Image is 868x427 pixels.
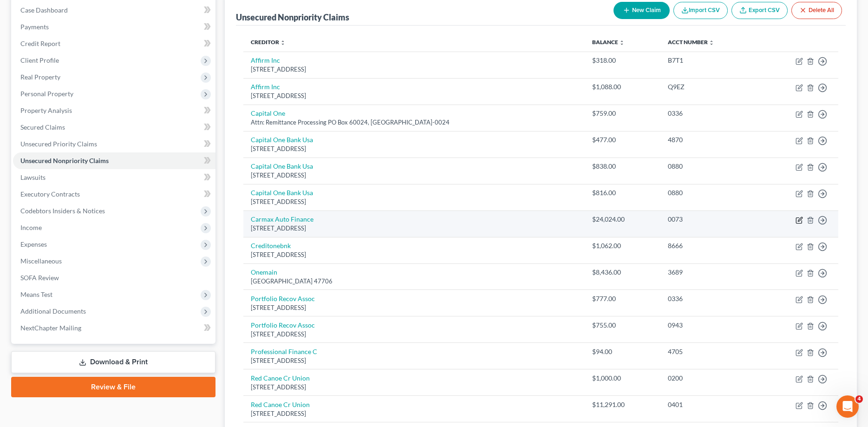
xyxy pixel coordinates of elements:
[668,135,751,145] div: 4870
[20,90,73,98] span: Personal Property
[13,35,215,52] a: Credit Report
[20,73,60,81] span: Real Property
[251,295,315,302] a: Portfolio Recov Assoc
[20,39,60,47] span: Credit Report
[13,320,215,336] a: NextChapter Mailing
[13,136,215,152] a: Unsecured Priority Claims
[20,257,62,265] span: Miscellaneous
[20,6,68,14] span: Case Dashboard
[592,268,653,277] div: $8,436.00
[668,215,751,224] div: 0073
[13,269,215,286] a: SOFA Review
[13,169,215,186] a: Lawsuits
[20,123,65,131] span: Secured Claims
[668,268,751,277] div: 3689
[836,395,859,418] iframe: Intercom live chat
[20,157,109,164] span: Unsecured Nonpriority Claims
[20,324,81,332] span: NextChapter Mailing
[13,152,215,169] a: Unsecured Nonpriority Claims
[668,39,714,46] a: Acct Number unfold_more
[731,2,788,19] a: Export CSV
[251,83,280,91] a: Affirm Inc
[251,409,577,418] div: [STREET_ADDRESS]
[592,400,653,409] div: $11,291.00
[11,377,215,397] a: Review & File
[668,56,751,65] div: B7T1
[251,215,313,223] a: Carmax Auto Finance
[13,102,215,119] a: Property Analysis
[20,56,59,64] span: Client Profile
[13,19,215,35] a: Payments
[20,290,52,298] span: Means Test
[251,268,277,276] a: Onemain
[251,197,577,206] div: [STREET_ADDRESS]
[592,321,653,330] div: $755.00
[251,136,313,144] a: Capital One Bank Usa
[791,2,842,19] button: Delete All
[236,12,349,23] div: Unsecured Nonpriority Claims
[592,347,653,356] div: $94.00
[20,106,72,114] span: Property Analysis
[251,242,291,250] a: Creditonebnk
[251,118,577,127] div: Attn: Remittance Processing PO Box 60024, [GEOGRAPHIC_DATA]-0024
[251,162,313,170] a: Capital One Bank Usa
[251,145,577,153] div: [STREET_ADDRESS]
[668,188,751,197] div: 0880
[251,171,577,180] div: [STREET_ADDRESS]
[13,119,215,136] a: Secured Claims
[251,356,577,365] div: [STREET_ADDRESS]
[251,189,313,197] a: Capital One Bank Usa
[668,82,751,92] div: Q9EZ
[20,23,49,31] span: Payments
[592,82,653,92] div: $1,088.00
[20,307,86,315] span: Additional Documents
[251,348,317,355] a: Professional Finance C
[592,188,653,197] div: $816.00
[592,162,653,171] div: $838.00
[668,347,751,356] div: 4705
[251,65,577,74] div: [STREET_ADDRESS]
[251,277,577,286] div: [GEOGRAPHIC_DATA] 47706
[251,330,577,339] div: [STREET_ADDRESS]
[20,240,47,248] span: Expenses
[251,56,280,64] a: Affirm Inc
[20,190,80,198] span: Executory Contracts
[613,2,670,19] button: New Claim
[592,39,625,46] a: Balance unfold_more
[592,135,653,145] div: $477.00
[668,241,751,250] div: 8666
[251,92,577,100] div: [STREET_ADDRESS]
[251,374,310,382] a: Red Canoe Cr Union
[668,374,751,383] div: 0200
[592,56,653,65] div: $318.00
[251,401,310,408] a: Red Canoe Cr Union
[20,274,59,282] span: SOFA Review
[251,39,286,46] a: Creditor unfold_more
[592,215,653,224] div: $24,024.00
[592,294,653,303] div: $777.00
[20,207,105,215] span: Codebtors Insiders & Notices
[668,400,751,409] div: 0401
[251,250,577,259] div: [STREET_ADDRESS]
[709,40,714,46] i: unfold_more
[251,383,577,392] div: [STREET_ADDRESS]
[251,224,577,233] div: [STREET_ADDRESS]
[668,294,751,303] div: 0336
[251,303,577,312] div: [STREET_ADDRESS]
[20,140,97,148] span: Unsecured Priority Claims
[673,2,728,19] button: Import CSV
[20,173,46,181] span: Lawsuits
[251,321,315,329] a: Portfolio Recov Assoc
[668,109,751,118] div: 0336
[13,186,215,203] a: Executory Contracts
[20,223,42,231] span: Income
[11,351,215,373] a: Download & Print
[668,162,751,171] div: 0880
[592,374,653,383] div: $1,000.00
[855,395,863,403] span: 4
[668,321,751,330] div: 0943
[251,109,285,117] a: Capital One
[592,109,653,118] div: $759.00
[13,2,215,19] a: Case Dashboard
[619,40,625,46] i: unfold_more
